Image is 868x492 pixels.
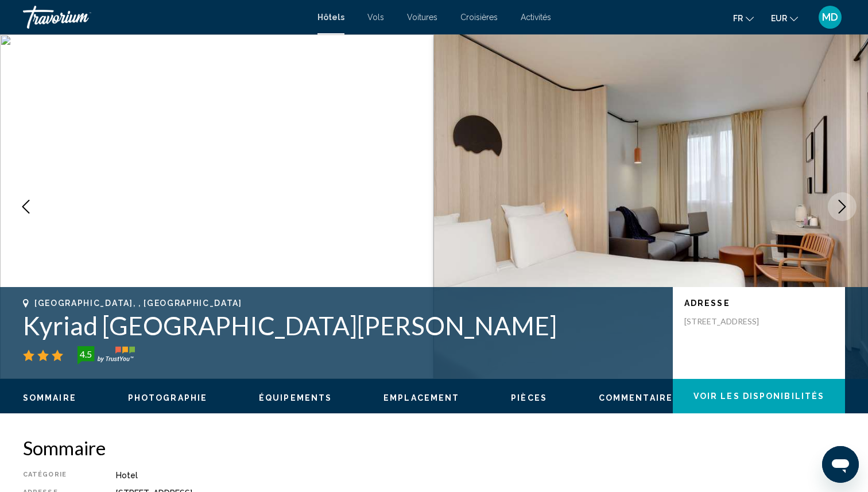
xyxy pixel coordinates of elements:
[367,13,384,22] a: Vols
[693,392,824,401] span: Voir les disponibilités
[771,10,798,26] button: Change currency
[460,13,498,22] a: Croisières
[511,393,547,403] button: Pièces
[259,393,332,403] button: Équipements
[521,13,551,22] a: Activités
[822,11,838,23] span: MD
[733,10,754,26] button: Change language
[23,436,845,459] h2: Sommaire
[599,393,679,403] button: Commentaires
[34,299,242,308] span: [GEOGRAPHIC_DATA], , [GEOGRAPHIC_DATA]
[74,347,97,361] div: 4.5
[684,299,834,308] p: Adresse
[116,471,845,480] div: Hotel
[815,5,845,29] button: User Menu
[77,346,135,365] img: trustyou-badge-hor.svg
[317,13,344,22] a: Hôtels
[128,393,207,403] button: Photographie
[407,13,437,22] a: Voitures
[11,192,40,221] button: Previous image
[828,192,857,221] button: Next image
[771,14,787,23] span: EUR
[23,6,306,29] a: Travorium
[23,471,87,480] div: Catégorie
[23,311,661,340] h1: Kyriad [GEOGRAPHIC_DATA][PERSON_NAME]
[23,393,76,403] button: Sommaire
[383,393,459,403] button: Emplacement
[822,446,859,483] iframe: Bouton de lancement de la fenêtre de messagerie
[673,379,845,413] button: Voir les disponibilités
[733,14,743,23] span: fr
[684,316,776,327] p: [STREET_ADDRESS]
